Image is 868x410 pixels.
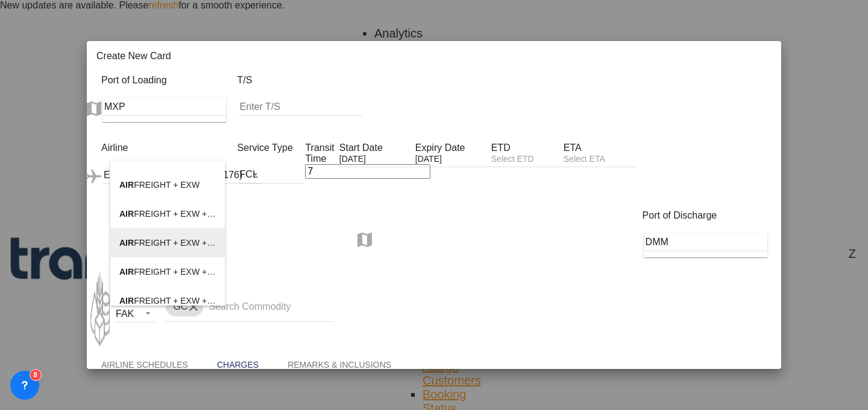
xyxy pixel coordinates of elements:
[173,301,187,312] span: GC
[104,170,242,180] div: Emirates (370-EK-176-AE / 176)
[173,297,190,316] div: GC. Press delete to remove this chip.
[564,154,636,167] input: Select ETA
[305,143,334,164] label: Transit Time
[92,46,752,70] div: Create New Card
[237,143,293,153] label: Service Type
[119,209,349,219] span: AIR FREIGHT + EXW + CC DELIVERY SPECIAL HANLIDNG
[116,309,134,319] div: FAK
[87,350,203,379] md-tab-item: Airline Schedules
[101,75,167,85] label: Port of Loading
[239,98,362,116] input: Enter T/S
[119,238,134,248] span: AIR
[237,75,253,85] label: T/S
[87,41,781,369] md-dialog: Create New Card ...
[339,154,415,167] input: Start Date
[415,154,491,167] input: Expiry Date
[119,238,324,248] span: AIR FREIGHT + EXW + CLEARANCE AND DELIVERY
[305,164,430,179] input: 0
[273,350,406,379] md-tab-item: Remarks & Inclusions
[103,98,226,116] input: Enter Port of Loading
[119,209,134,219] span: AIR
[87,350,406,379] md-pagination-wrapper: Use the left and right arrow keys to navigate between tabs
[119,296,134,306] span: AIR
[87,269,113,350] img: cargo.png
[119,267,134,277] span: AIR
[203,350,273,379] md-tab-item: Charges
[564,143,582,153] label: ETA
[644,233,767,251] input: Enter Port of Discharge
[239,165,304,184] input: Enter Service Type
[643,210,717,220] label: Port of Discharge
[119,296,383,306] span: AIR FREIGHT + EXW + DESTINATION CLEARANCE AND DELIVERY
[164,292,334,321] md-chips-wrap: Chips container. Use arrow keys to select chips.
[757,51,772,65] md-icon: icon-close fg-AAA8AD m-0 pointer
[119,180,134,190] span: AIR
[491,143,511,153] label: ETD
[339,143,383,153] label: Start Date
[415,143,465,153] label: Expiry Date
[101,143,128,153] label: Airline
[119,180,200,190] span: AIR FREIGHT + EXW
[209,297,329,316] input: Chips input.
[119,267,319,277] span: AIR FREIGHT + EXW + CLERANCE AND DELIVERY
[102,165,263,184] md-select: Select Airline: Emirates (370-EK-176-AE / 176)
[115,304,156,322] md-select: Select Cargo type: FAK
[184,297,203,316] button: Remove GC
[491,154,564,167] input: Select ETD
